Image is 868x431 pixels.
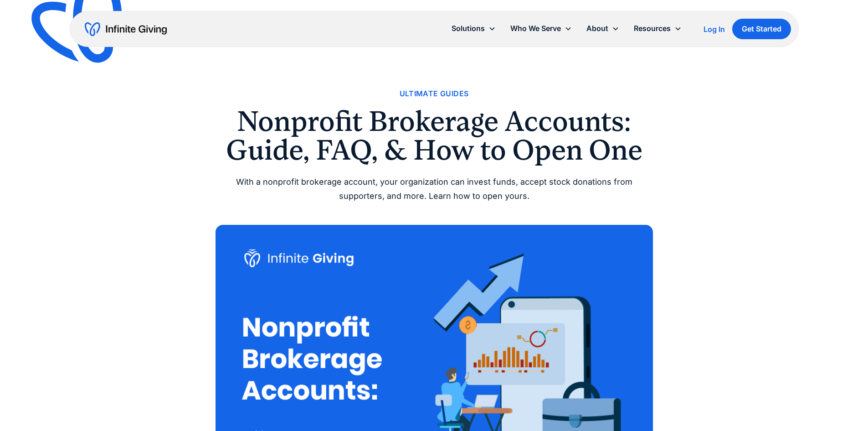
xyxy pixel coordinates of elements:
div: Solutions [452,22,485,35]
a: home [85,22,167,36]
div: About [579,19,627,38]
div: About [586,22,608,35]
div: Who We Serve [510,22,561,35]
a: Get Started [732,19,791,39]
div: Who We Serve [503,19,579,38]
div: Solutions [444,19,503,38]
h1: Nonprofit Brokerage Accounts: Guide, FAQ, & How to Open One [216,107,653,164]
div: Log In [704,26,725,33]
div: With a nonprofit brokerage account, your organization can invest funds, accept stock donations fr... [216,175,653,203]
div: Resources [627,19,689,38]
a: Ultimate Guides [400,88,469,100]
a: Log In [704,24,725,35]
div: Resources [634,22,671,35]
